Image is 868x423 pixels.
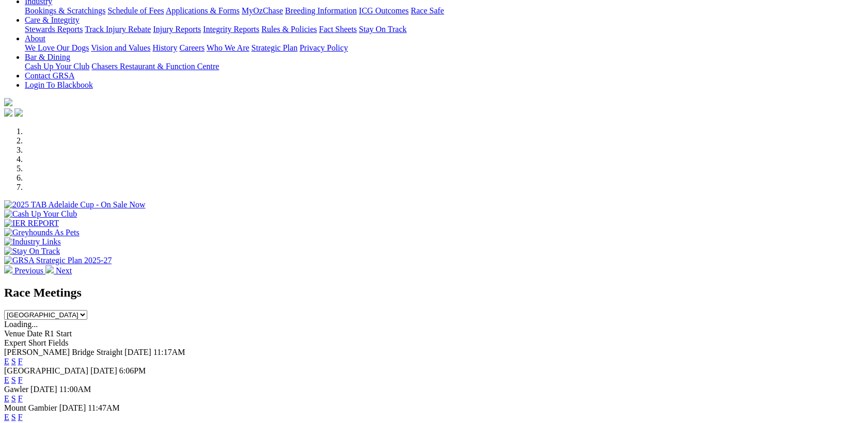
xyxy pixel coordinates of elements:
[11,357,16,366] a: S
[4,376,9,384] a: E
[4,366,88,375] span: [GEOGRAPHIC_DATA]
[4,219,59,228] img: IER REPORT
[4,209,77,219] img: Cash Up Your Club
[179,43,204,52] a: Careers
[4,413,9,421] a: E
[152,43,177,52] a: History
[45,266,72,275] a: Next
[28,338,46,347] span: Short
[153,25,201,34] a: Injury Reports
[18,394,23,403] a: F
[4,237,61,247] img: Industry Links
[207,43,249,52] a: Who We Are
[11,413,16,421] a: S
[25,53,70,61] a: Bar & Dining
[299,43,348,52] a: Privacy Policy
[166,6,240,15] a: Applications & Forms
[25,80,93,89] a: Login To Blackbook
[25,15,80,24] a: Care & Integrity
[119,366,146,375] span: 6:06PM
[261,25,317,34] a: Rules & Policies
[4,403,57,412] span: Mount Gambier
[4,256,112,265] img: GRSA Strategic Plan 2025-27
[4,320,38,329] span: Loading...
[88,403,120,412] span: 11:47AM
[25,25,83,34] a: Stewards Reports
[25,6,105,15] a: Bookings & Scratchings
[4,108,12,117] img: facebook.svg
[18,413,23,421] a: F
[14,108,23,117] img: twitter.svg
[4,266,45,275] a: Previous
[25,62,864,71] div: Bar & Dining
[59,385,91,394] span: 11:00AM
[14,266,43,275] span: Previous
[203,25,259,34] a: Integrity Reports
[4,200,146,209] img: 2025 TAB Adelaide Cup - On Sale Now
[4,385,28,394] span: Gawler
[4,394,9,403] a: E
[4,247,60,256] img: Stay On Track
[25,25,864,34] div: Care & Integrity
[411,6,444,15] a: Race Safe
[4,329,25,338] span: Venue
[25,62,89,71] a: Cash Up Your Club
[45,265,54,273] img: chevron-right-pager-white.svg
[319,25,357,34] a: Fact Sheets
[4,286,864,300] h2: Race Meetings
[4,357,9,366] a: E
[25,6,864,15] div: Industry
[48,338,68,347] span: Fields
[11,394,16,403] a: S
[25,34,45,43] a: About
[4,98,12,106] img: logo-grsa-white.png
[359,25,406,34] a: Stay On Track
[18,376,23,384] a: F
[4,265,12,273] img: chevron-left-pager-white.svg
[56,266,72,275] span: Next
[4,228,80,237] img: Greyhounds As Pets
[85,25,151,34] a: Track Injury Rebate
[153,348,185,356] span: 11:17AM
[91,62,219,71] a: Chasers Restaurant & Function Centre
[90,366,117,375] span: [DATE]
[25,43,89,52] a: We Love Our Dogs
[4,338,26,347] span: Expert
[11,376,16,384] a: S
[18,357,23,366] a: F
[30,385,57,394] span: [DATE]
[44,329,72,338] span: R1 Start
[242,6,283,15] a: MyOzChase
[27,329,42,338] span: Date
[124,348,151,356] span: [DATE]
[91,43,150,52] a: Vision and Values
[285,6,357,15] a: Breeding Information
[359,6,408,15] a: ICG Outcomes
[25,71,74,80] a: Contact GRSA
[251,43,297,52] a: Strategic Plan
[25,43,864,53] div: About
[107,6,164,15] a: Schedule of Fees
[4,348,122,356] span: [PERSON_NAME] Bridge Straight
[59,403,86,412] span: [DATE]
